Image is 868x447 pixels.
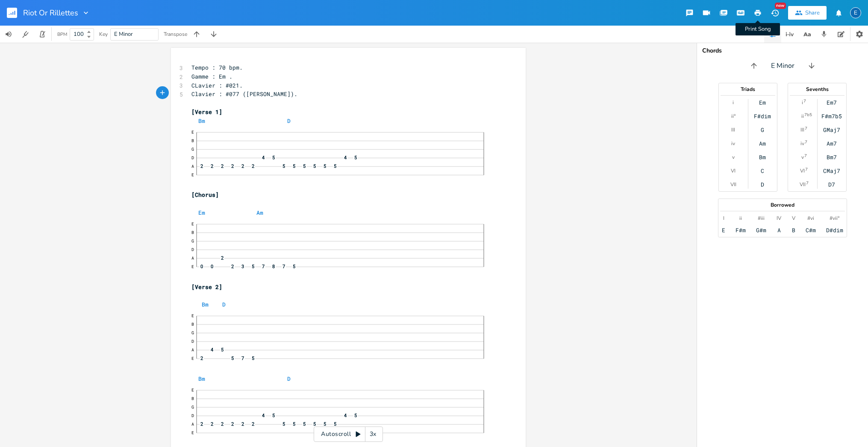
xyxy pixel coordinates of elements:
text: G [191,238,194,244]
text: D [191,247,194,252]
text: E [191,172,194,178]
span: 2 [220,255,224,260]
div: Transpose [164,32,187,37]
div: D7 [828,181,835,188]
div: Am [759,140,766,147]
div: Em7 [827,99,837,106]
text: A [191,421,194,427]
span: 5 [323,421,327,426]
span: 2 [200,421,204,426]
span: 5 [251,356,255,360]
text: D [191,339,194,344]
div: D#dim [826,227,843,234]
span: Tempo : 70 bpm. [191,64,243,71]
span: 5 [230,356,235,360]
div: III [800,126,804,133]
div: III [731,126,735,133]
sup: 7 [804,152,807,159]
text: G [191,330,194,336]
sup: 7b5 [804,111,812,118]
span: 5 [271,413,276,418]
span: 2 [220,164,224,168]
span: 5 [282,421,286,426]
div: VII [800,181,806,188]
text: E [191,129,194,135]
span: 4 [343,155,347,160]
span: 7 [261,264,265,269]
text: E [191,221,194,227]
sup: 7 [805,125,807,132]
button: Share [788,6,827,20]
div: C [761,167,764,174]
div: E [722,227,725,234]
span: 5 [312,164,317,168]
div: iv [731,140,735,147]
span: 5 [312,421,317,426]
div: Borrowed [718,202,847,207]
span: 5 [323,164,327,168]
div: Bm [759,154,766,161]
sup: 7 [803,98,806,105]
span: 2 [200,356,204,360]
span: E Minor [771,61,794,71]
div: Triads [719,87,777,92]
div: VII [730,181,736,188]
div: G#m [756,227,766,234]
div: ii [739,215,742,222]
span: Riot Or Rillettes [23,9,78,17]
div: Sevenths [788,87,846,92]
div: Em [759,99,766,106]
div: IV [777,215,781,222]
span: 2 [251,421,255,426]
div: ii° [731,113,736,120]
text: A [191,164,194,169]
span: 2 [241,164,245,168]
span: 4 [261,413,265,418]
div: Bm7 [827,154,837,161]
text: G [191,404,194,410]
div: I [723,215,724,222]
text: D [191,413,194,418]
span: 2 [220,421,224,426]
span: 4 [210,347,214,352]
text: E [191,313,194,318]
div: v [801,154,804,161]
div: B [792,227,795,234]
span: 0 [200,264,204,269]
span: 5 [251,264,255,269]
text: B [191,321,194,327]
button: Print Song [749,5,766,20]
text: G [191,146,194,152]
span: 5 [282,164,286,168]
span: Clavier : #077 ([PERSON_NAME]). [191,90,297,98]
div: Chords [702,48,863,54]
span: 5 [292,421,296,426]
span: Em [198,209,205,216]
div: iv [800,140,804,147]
span: Bm [202,301,209,308]
text: E [191,430,194,435]
sup: 7 [805,139,807,146]
span: Bm [198,375,205,383]
text: B [191,138,194,143]
div: Key [99,32,108,37]
span: 2 [241,421,245,426]
span: 4 [261,155,265,160]
span: 0 [210,264,214,269]
span: 3 [241,264,245,269]
sup: 7 [806,180,809,187]
div: A [777,227,781,234]
div: Autoscroll [314,427,383,442]
button: New [766,5,783,20]
div: #vi [807,215,814,222]
div: i [733,99,734,106]
span: 5 [353,155,358,160]
div: V [792,215,795,222]
span: Gamme : Em . [191,73,232,80]
span: 7 [241,356,245,360]
span: 5 [333,421,337,426]
div: i [802,99,803,106]
div: #vii° [830,215,839,222]
span: 5 [333,164,337,168]
span: Am [256,209,263,216]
